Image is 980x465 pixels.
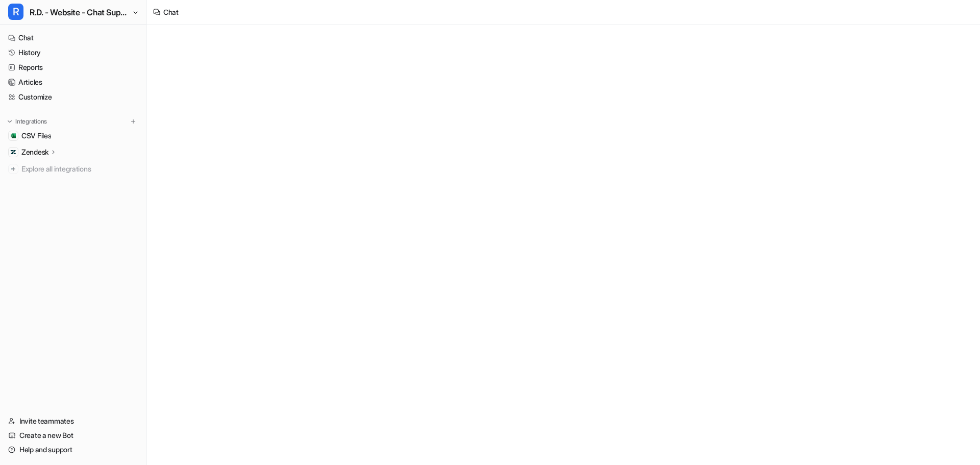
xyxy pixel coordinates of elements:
[4,129,142,143] a: CSV FilesCSV Files
[4,31,142,45] a: Chat
[8,164,18,174] img: explore all integrations
[10,149,16,155] img: Zendesk
[163,7,179,17] div: Chat
[4,443,142,457] a: Help and support
[4,428,142,443] a: Create a new Bot
[4,75,142,89] a: Articles
[4,60,142,75] a: Reports
[15,117,47,126] p: Integrations
[30,5,130,19] span: R.D. - Website - Chat Support
[8,4,23,20] span: R
[4,414,142,428] a: Invite teammates
[6,118,13,125] img: expand menu
[4,90,142,104] a: Customize
[21,147,48,157] p: Zendesk
[4,162,142,176] a: Explore all integrations
[4,45,142,60] a: History
[21,131,51,141] span: CSV Files
[10,133,16,139] img: CSV Files
[21,161,138,177] span: Explore all integrations
[4,116,50,127] button: Integrations
[130,118,137,125] img: menu_add.svg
